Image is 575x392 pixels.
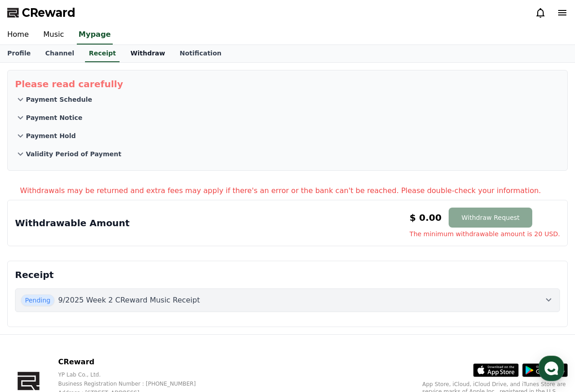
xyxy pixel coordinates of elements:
p: Business Registration Number : [PHONE_NUMBER] [58,380,210,387]
a: Withdraw [123,45,172,62]
button: Payment Hold [15,127,560,145]
p: Payment Schedule [26,95,92,104]
p: Withdrawable Amount [15,217,130,229]
img: last_quarter_moon_with_face [99,264,107,272]
span: Settings [135,302,157,309]
p: 9/2025 Week 2 CReward Music Receipt [58,295,200,306]
p: $ 0.00 [410,211,441,224]
a: Mypage [77,25,113,45]
span: CReward [22,5,75,20]
p: Validity Period of Payment [26,149,121,159]
a: Channel [38,45,81,62]
a: Home [3,288,60,311]
p: YP Lab Co., Ltd. [58,371,210,378]
span: Pending [21,294,55,306]
button: Payment Schedule [15,90,560,109]
button: Validity Period of Payment [15,145,560,163]
a: Receipt [85,45,120,62]
p: Receipt [15,268,560,281]
button: Pending 9/2025 Week 2 CReward Music Receipt [15,288,560,312]
a: CReward [7,5,75,20]
span: Messages [75,302,102,309]
a: Settings [117,288,175,311]
span: The minimum withdrawable amount is 20 USD. [410,229,560,238]
button: Withdraw Request [449,208,532,228]
p: CReward [58,357,210,367]
p: Payment Notice [26,113,82,122]
p: Withdrawals may be returned and extra fees may apply if there's an error or the bank can't be rea... [20,185,568,196]
span: Home [23,302,39,309]
a: Notification [172,45,229,62]
a: Music [36,25,71,45]
a: Messages [60,288,117,311]
p: Please read carefully [15,78,560,90]
button: Payment Notice [15,109,560,127]
p: Payment Hold [26,131,76,140]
